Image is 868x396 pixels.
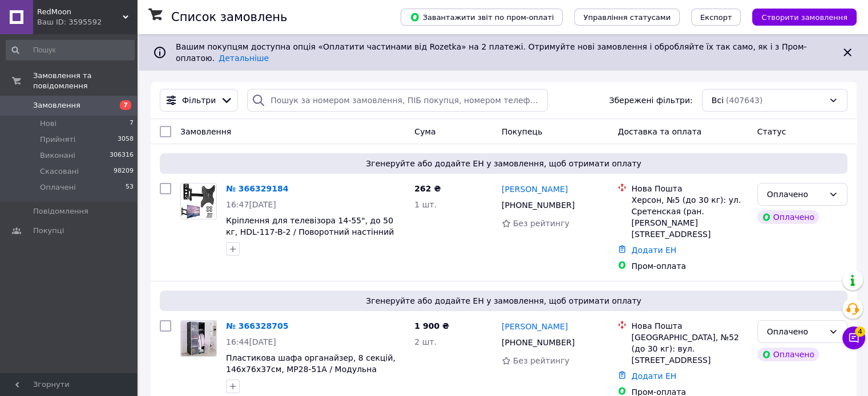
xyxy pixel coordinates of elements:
[171,10,287,24] h1: Список замовлень
[120,100,131,110] span: 7
[226,200,276,209] span: 16:47[DATE]
[513,356,570,365] span: Без рейтингу
[414,127,435,136] span: Cума
[757,348,819,361] div: Оплачено
[164,295,843,307] span: Згенеруйте або додайте ЕН у замовлення, щоб отримати оплату
[499,334,577,350] div: [PHONE_NUMBER]
[181,183,216,219] img: Фото товару
[40,134,75,145] span: Прийняті
[226,184,288,193] a: № 366329184
[757,210,819,224] div: Оплачено
[164,158,843,169] span: Згенеруйте або додайте ЕН у замовлення, щоб отримати оплату
[752,9,857,26] button: Створити замовлення
[631,260,748,272] div: Пром-оплата
[414,321,449,330] span: 1 900 ₴
[226,321,288,330] a: № 366328705
[414,184,441,193] span: 262 ₴
[40,166,79,177] span: Скасовані
[691,9,741,26] button: Експорт
[631,332,748,366] div: [GEOGRAPHIC_DATA], №52 (до 30 кг): вул. [STREET_ADDRESS]
[126,182,134,193] span: 53
[180,320,217,357] a: Фото товару
[226,353,395,385] a: Пластикова шафа органайзер, 8 секцій, 146х76х37см, MP28-51A / Модульна складана шафа для одягу та...
[114,166,134,177] span: 98209
[767,188,824,201] div: Оплачено
[726,96,762,105] span: (407643)
[37,17,137,27] div: Ваш ID: 3595592
[499,197,577,213] div: [PHONE_NUMBER]
[609,95,692,106] span: Збережені фільтри:
[583,13,671,22] span: Управління статусами
[33,206,88,217] span: Повідомлення
[502,321,568,332] a: [PERSON_NAME]
[414,200,437,209] span: 1 шт.
[176,42,806,63] span: Вашим покупцям доступна опція «Оплатити частинами від Rozetka» на 2 платежі. Отримуйте нові замов...
[226,216,394,248] a: Кріплення для телевізора 14-55", до 50 кг, HDL-117-B-2 / Поворотний настінний кронштейн для ТБ
[741,12,857,21] a: Створити замовлення
[700,13,732,22] span: Експорт
[631,183,748,194] div: Нова Пошта
[130,119,134,129] span: 7
[6,40,135,60] input: Пошук
[855,326,865,337] span: 4
[712,95,724,106] span: Всі
[33,226,64,236] span: Покупці
[574,9,680,26] button: Управління статусами
[180,183,217,219] a: Фото товару
[414,337,437,346] span: 2 шт.
[219,54,269,63] a: Детальніше
[33,71,137,91] span: Замовлення та повідомлення
[182,95,216,106] span: Фільтри
[631,194,748,240] div: Херсон, №5 (до 30 кг): ул. Сретенская (ран. [PERSON_NAME][STREET_ADDRESS]
[410,12,554,22] span: Завантажити звіт по пром-оплаті
[631,246,676,255] a: Додати ЕН
[502,183,568,195] a: [PERSON_NAME]
[40,182,76,193] span: Оплачені
[513,219,570,228] span: Без рейтингу
[181,321,216,356] img: Фото товару
[118,134,134,145] span: 3058
[180,127,231,136] span: Замовлення
[40,119,56,129] span: Нові
[761,13,847,22] span: Створити замовлення
[631,320,748,332] div: Нова Пошта
[767,325,824,338] div: Оплачено
[757,127,786,136] span: Статус
[37,7,123,17] span: RedMoon
[110,150,134,161] span: 306316
[40,150,75,161] span: Виконані
[226,337,276,346] span: 16:44[DATE]
[617,127,701,136] span: Доставка та оплата
[842,326,865,349] button: Чат з покупцем4
[247,89,548,112] input: Пошук за номером замовлення, ПІБ покупця, номером телефону, Email, номером накладної
[33,100,80,111] span: Замовлення
[401,9,563,26] button: Завантажити звіт по пром-оплаті
[502,127,542,136] span: Покупець
[631,371,676,381] a: Додати ЕН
